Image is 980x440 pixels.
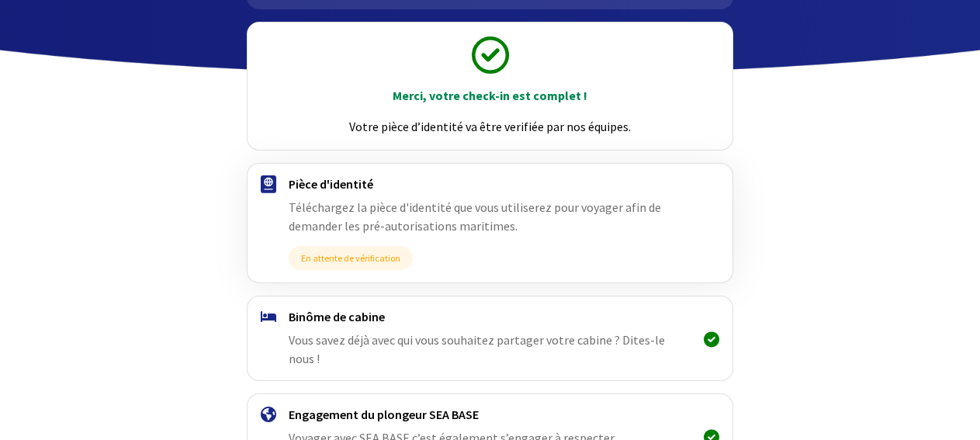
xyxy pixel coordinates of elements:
h4: Pièce d'identité [289,176,691,192]
img: binome.svg [261,311,276,322]
p: Merci, votre check-in est complet ! [261,86,719,105]
img: engagement.svg [261,407,276,422]
span: En attente de vérification [289,246,413,270]
span: Téléchargez la pièce d'identité que vous utiliserez pour voyager afin de demander les pré-autoris... [289,199,661,234]
h4: Binôme de cabine [289,309,691,324]
img: passport.svg [261,175,276,193]
span: Vous savez déjà avec qui vous souhaitez partager votre cabine ? Dites-le nous ! [289,332,665,366]
h4: Engagement du plongeur SEA BASE [289,407,691,422]
p: Votre pièce d’identité va être verifiée par nos équipes. [261,117,719,136]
